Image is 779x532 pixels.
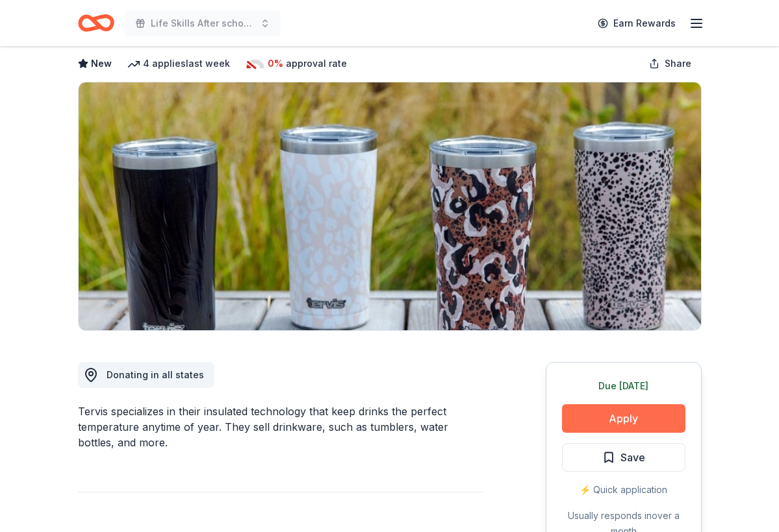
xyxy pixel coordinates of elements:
span: approval rate [286,56,347,71]
span: 0% [268,56,283,71]
button: Apply [562,404,685,433]
span: Share [665,56,691,71]
div: 4 applies last week [127,56,230,71]
div: Tervis specializes in their insulated technology that keep drinks the perfect temperature anytime... [78,404,483,450]
button: Save [562,443,685,472]
button: Life Skills After school program [125,10,281,36]
span: New [91,56,112,71]
a: Home [78,8,114,38]
div: Due [DATE] [562,378,685,394]
div: ⚡️ Quick application [562,482,685,498]
a: Earn Rewards [590,12,683,35]
button: Share [639,51,702,77]
img: Image for Tervis [79,82,701,330]
span: Donating in all states [107,369,204,380]
span: Save [620,449,645,466]
span: Life Skills After school program [151,16,255,31]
